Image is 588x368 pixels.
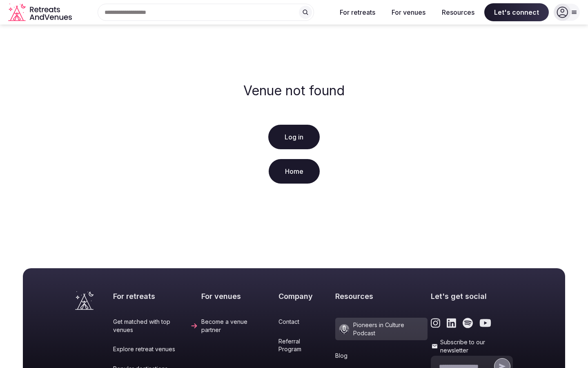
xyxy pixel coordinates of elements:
a: Become a venue partner [201,318,275,334]
button: Resources [435,3,481,21]
a: Home [269,159,320,184]
h2: For retreats [113,291,198,301]
a: Log in [268,125,320,149]
a: Link to the retreats and venues Instagram page [431,318,440,328]
h2: Let's get social [431,291,513,301]
h2: Resources [335,291,428,301]
a: Get matched with top venues [113,318,198,334]
label: Subscribe to our newsletter [431,338,513,354]
svg: Retreats and Venues company logo [8,3,73,22]
a: Link to the retreats and venues Spotify page [463,318,473,328]
span: Let's connect [484,3,549,21]
h2: Venue not found [243,83,345,99]
a: Visit the homepage [8,3,73,22]
a: Visit the homepage [75,291,94,310]
button: For retreats [333,3,382,21]
a: Blog [335,352,428,360]
a: Pioneers in Culture Podcast [335,318,428,340]
a: Link to the retreats and venues Youtube page [479,318,491,328]
a: Referral Program [278,337,332,353]
h2: For venues [201,291,275,301]
a: Explore retreat venues [113,345,198,353]
a: Contact [278,318,332,326]
a: Link to the retreats and venues LinkedIn page [447,318,456,328]
button: For venues [385,3,432,21]
h2: Company [278,291,332,301]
